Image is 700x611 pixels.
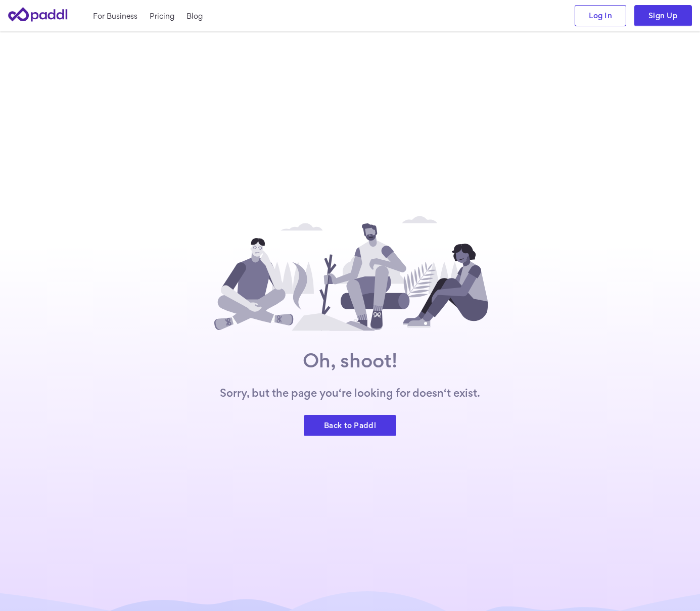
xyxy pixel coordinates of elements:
a: Pricing [150,11,174,21]
a: Log In [575,5,626,26]
a: Back to Paddl [304,415,396,436]
a: Blog [186,11,203,21]
a: For Business [93,11,137,21]
a: Sign Up [634,5,692,26]
div: Oh, shoot! [303,350,397,370]
div: Sorry, but the page you‘re looking for doesn‘t exist. [220,387,480,399]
